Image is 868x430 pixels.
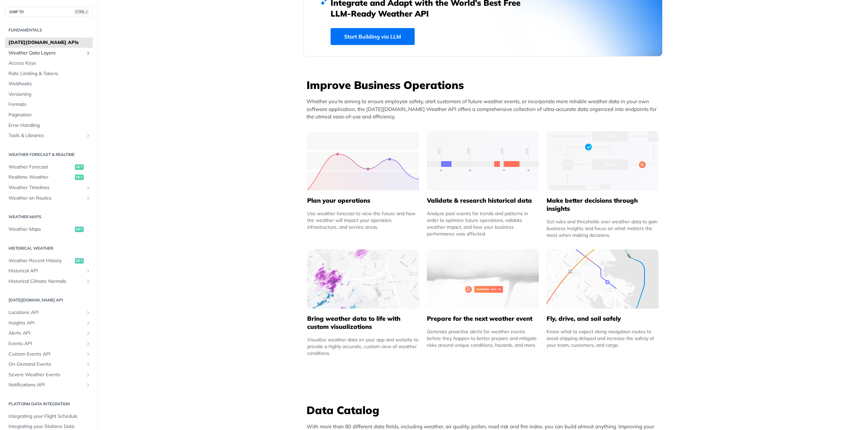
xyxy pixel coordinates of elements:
a: Insights APIShow subpages for Insights API [5,318,93,328]
a: Start Building via LLM [331,28,415,45]
a: Versioning [5,89,93,99]
button: Show subpages for On-Demand Events [85,362,91,367]
span: Historical API [8,268,84,274]
h5: Prepare for the next weather event [427,315,539,323]
h5: Make better decisions through insights [547,197,658,213]
img: a22d113-group-496-32x.svg [547,131,658,190]
img: 2c0a313-group-496-12x.svg [427,249,539,309]
span: Locations API [8,309,84,316]
button: Show subpages for Weather Timelines [85,185,91,190]
a: Weather Data LayersShow subpages for Weather Data Layers [5,48,93,58]
p: Whether you’re aiming to ensure employee safety, alert customers of future weather events, or inc... [307,98,663,121]
a: [DATE][DOMAIN_NAME] APIs [5,38,93,48]
span: Weather Data Layers [8,50,84,56]
div: Analyze past events for trends and patterns in order to optimize future operations, validate weat... [427,210,539,237]
span: get [75,258,84,264]
a: Error Handling [5,120,93,131]
span: Webhooks [8,81,91,87]
h3: Data Catalog [307,403,663,417]
img: 994b3d6-mask-group-32x.svg [547,249,658,309]
button: Show subpages for Notifications API [85,382,91,388]
span: Insights API [8,320,84,326]
button: Show subpages for Severe Weather Events [85,372,91,378]
button: JUMP TOCTRL-/ [5,7,93,17]
a: Rate Limiting & Tokens [5,69,93,79]
button: Show subpages for Alerts API [85,331,91,336]
span: On-Demand Events [8,361,84,368]
a: Webhooks [5,79,93,89]
img: 39565e8-group-4962x.svg [307,131,419,190]
div: Know what to expect along navigation routes to avoid shipping delayed and increase the safety of ... [547,328,658,348]
img: 13d7ca0-group-496-2.svg [427,131,539,190]
h5: Validate & research historical data [427,197,539,205]
span: Formats [8,101,91,108]
button: Show subpages for Custom Events API [85,352,91,357]
span: Pagination [8,112,91,118]
div: Visualize weather data on your app and website to provide a highly accurate, custom view of weath... [307,336,419,357]
h5: Bring weather data to life with custom visualizations [307,315,419,331]
span: [DATE][DOMAIN_NAME] APIs [8,39,91,46]
h2: Fundamentals [5,27,93,33]
a: Severe Weather EventsShow subpages for Severe Weather Events [5,370,93,380]
button: Show subpages for Insights API [85,320,91,326]
a: Weather TimelinesShow subpages for Weather Timelines [5,183,93,193]
span: Access Keys [8,60,91,67]
span: Versioning [8,91,91,98]
button: Show subpages for Weather Data Layers [85,50,91,56]
span: Tools & Libraries [8,132,84,139]
a: Formats [5,99,93,110]
a: Weather Mapsget [5,224,93,234]
div: Set rules and thresholds over weather data to gain business insights and focus on what matters th... [547,218,658,239]
span: Severe Weather Events [8,371,84,378]
h5: Fly, drive, and sail safely [547,315,658,323]
h2: [DATE][DOMAIN_NAME] API [5,297,93,303]
a: Integrating your Flight Schedule [5,411,93,422]
span: Integrating your Stations Data [8,423,91,430]
a: Historical APIShow subpages for Historical API [5,266,93,276]
a: Locations APIShow subpages for Locations API [5,308,93,318]
a: Access Keys [5,58,93,68]
button: Show subpages for Weather on Routes [85,196,91,201]
h2: Historical Weather [5,245,93,251]
button: Show subpages for Historical API [85,268,91,274]
div: Generate proactive alerts for weather events before they happen to better prepare and mitigate ri... [427,328,539,348]
span: get [75,175,84,180]
span: Historical Climate Normals [8,278,84,285]
span: Weather on Routes [8,195,84,202]
button: Show subpages for Historical Climate Normals [85,279,91,284]
h3: Improve Business Operations [307,77,663,92]
span: Alerts API [8,330,84,337]
span: Weather Maps [8,226,73,233]
a: Historical Climate NormalsShow subpages for Historical Climate Normals [5,276,93,287]
span: CTRL-/ [74,9,89,15]
button: Show subpages for Events API [85,341,91,346]
a: Pagination [5,110,93,120]
a: Alerts APIShow subpages for Alerts API [5,328,93,338]
div: Use weather forecast to view the future and how the weather will impact your operation, infrastru... [307,210,419,230]
span: Error Handling [8,122,91,129]
a: Notifications APIShow subpages for Notifications API [5,380,93,390]
a: Weather on RoutesShow subpages for Weather on Routes [5,193,93,203]
h2: Weather Maps [5,214,93,220]
span: get [75,227,84,232]
span: Weather Recent History [8,257,73,264]
span: get [75,164,84,170]
h2: Weather Forecast & realtime [5,152,93,158]
button: Show subpages for Tools & Libraries [85,133,91,138]
span: Custom Events API [8,351,84,358]
a: On-Demand EventsShow subpages for On-Demand Events [5,359,93,369]
a: Weather Forecastget [5,162,93,172]
span: Weather Timelines [8,184,84,191]
span: Notifications API [8,382,84,388]
h2: Platform DATA integration [5,401,93,407]
button: Show subpages for Locations API [85,310,91,315]
h5: Plan your operations [307,197,419,205]
span: Integrating your Flight Schedule [8,413,91,420]
a: Tools & LibrariesShow subpages for Tools & Libraries [5,131,93,141]
span: Realtime Weather [8,174,73,181]
a: Realtime Weatherget [5,172,93,182]
a: Events APIShow subpages for Events API [5,339,93,349]
span: Weather Forecast [8,164,73,171]
span: Rate Limiting & Tokens [8,70,91,77]
a: Weather Recent Historyget [5,256,93,266]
